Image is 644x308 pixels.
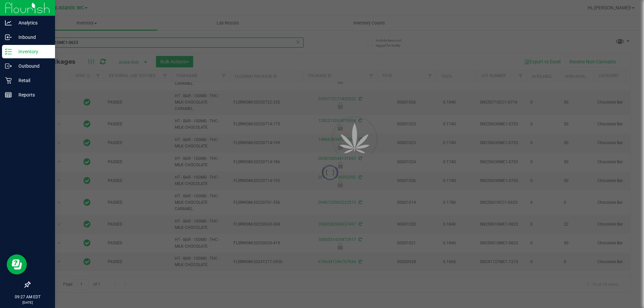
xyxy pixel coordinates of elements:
[7,254,27,274] iframe: Resource center
[5,63,12,69] inline-svg: Outbound
[5,34,12,41] inline-svg: Inbound
[3,294,52,300] p: 09:27 AM EDT
[5,19,12,26] inline-svg: Analytics
[12,62,52,70] p: Outbound
[5,48,12,55] inline-svg: Inventory
[3,300,52,305] p: [DATE]
[12,91,52,99] p: Reports
[12,48,52,56] p: Inventory
[12,19,52,27] p: Analytics
[5,77,12,84] inline-svg: Retail
[5,91,12,98] inline-svg: Reports
[12,76,52,84] p: Retail
[12,33,52,41] p: Inbound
